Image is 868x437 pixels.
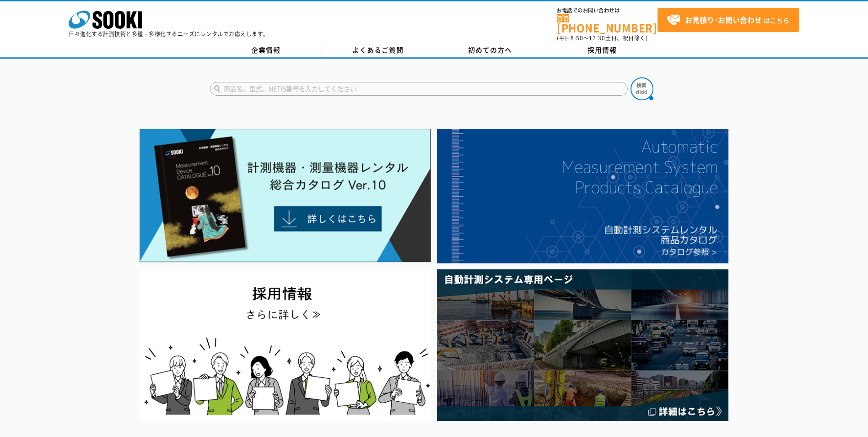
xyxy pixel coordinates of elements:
a: 初めての方へ [434,44,546,57]
img: SOOKI recruit [140,269,431,421]
span: (平日 ～ 土日、祝日除く) [557,34,647,42]
img: 自動計測システム専用ページ [437,269,728,421]
span: 17:30 [589,34,605,42]
span: お電話でのお問い合わせは [557,8,658,13]
a: お見積り･お問い合わせはこちら [658,8,799,32]
span: 初めての方へ [468,45,512,55]
span: はこちら [667,13,789,27]
a: 企業情報 [210,44,322,57]
img: 自動計測システムカタログ [437,129,728,263]
a: 採用情報 [546,44,658,57]
span: 8:50 [571,34,583,42]
img: Catalog Ver10 [140,129,431,262]
input: 商品名、型式、NETIS番号を入力してください [210,82,628,96]
img: btn_search.png [631,77,653,100]
a: [PHONE_NUMBER] [557,14,658,33]
p: 日々進化する計測技術と多種・多様化するニーズにレンタルでお応えします。 [69,31,269,37]
a: よくあるご質問 [322,44,434,57]
strong: お見積り･お問い合わせ [685,14,762,25]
